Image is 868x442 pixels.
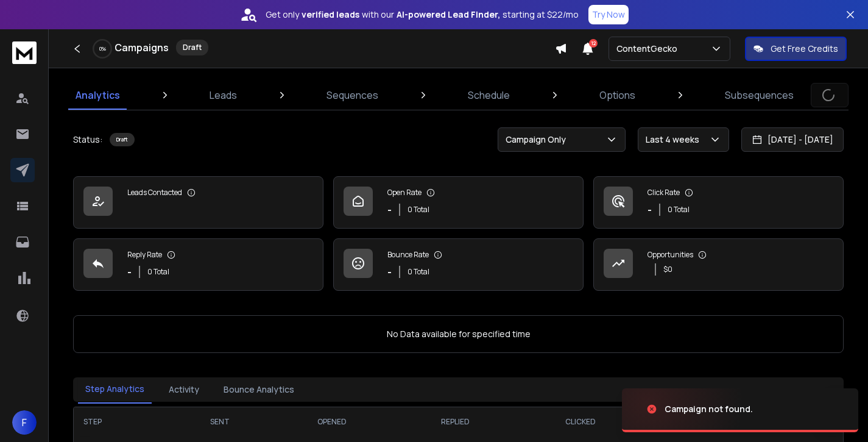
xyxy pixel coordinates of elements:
a: Leads Contacted [73,176,323,229]
p: Analytics [76,88,120,102]
p: Leads [210,88,237,102]
a: Leads [202,80,244,110]
p: Bounce Rate [387,250,429,260]
p: - [127,263,132,280]
span: 12 [589,39,598,48]
p: Opportunities [647,250,693,260]
a: Click Rate-0 Total [593,176,844,229]
p: Get Free Credits [771,43,838,55]
div: Campaign not found. [665,403,753,415]
p: Campaign Only [506,134,571,146]
button: Get Free Credits [745,37,847,61]
h1: Campaigns [115,40,169,55]
button: Try Now [588,5,629,24]
p: Last 4 weeks [646,134,704,146]
p: 0 Total [408,205,429,215]
th: SENT [170,407,269,437]
img: image [622,376,744,442]
a: Schedule [460,80,517,110]
p: No Data available for specified time [86,328,831,340]
div: Draft [110,133,135,146]
p: - [647,201,652,218]
a: Open Rate-0 Total [333,176,584,229]
img: logo [12,41,37,64]
p: Options [599,88,635,102]
strong: AI-powered Lead Finder, [397,9,500,21]
p: Open Rate [387,188,422,198]
button: Step Analytics [78,376,152,404]
p: Leads Contacted [127,188,182,198]
strong: verified leads [302,9,359,21]
button: Bounce Analytics [216,376,302,403]
a: Options [592,80,643,110]
p: Status: [73,134,102,146]
a: Subsequences [718,80,801,110]
button: F [12,410,37,435]
th: OPENED [269,407,393,437]
p: Schedule [468,88,510,102]
p: ContentGecko [616,43,682,55]
p: Get only with our starting at $22/mo [266,9,579,21]
a: Reply Rate-0 Total [73,238,323,291]
p: Reply Rate [127,250,162,260]
p: 0 Total [668,205,690,215]
p: Click Rate [647,188,680,198]
th: REPLIED [394,407,517,437]
p: Subsequences [725,88,794,102]
p: 0 Total [147,267,169,277]
a: Bounce Rate-0 Total [333,238,584,291]
p: Sequences [326,88,378,102]
p: - [387,201,392,218]
a: Analytics [68,80,127,110]
p: 0 % [99,45,106,52]
p: $ 0 [663,265,672,274]
button: Activity [161,376,206,403]
th: STEP [74,407,170,437]
button: [DATE] - [DATE] [741,127,844,152]
p: Try Now [592,9,625,21]
p: - [387,263,392,280]
a: Sequences [319,80,386,110]
div: Draft [176,40,208,55]
th: CLICKED [517,407,644,437]
p: 0 Total [408,267,429,277]
a: Opportunities$0 [593,238,844,291]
